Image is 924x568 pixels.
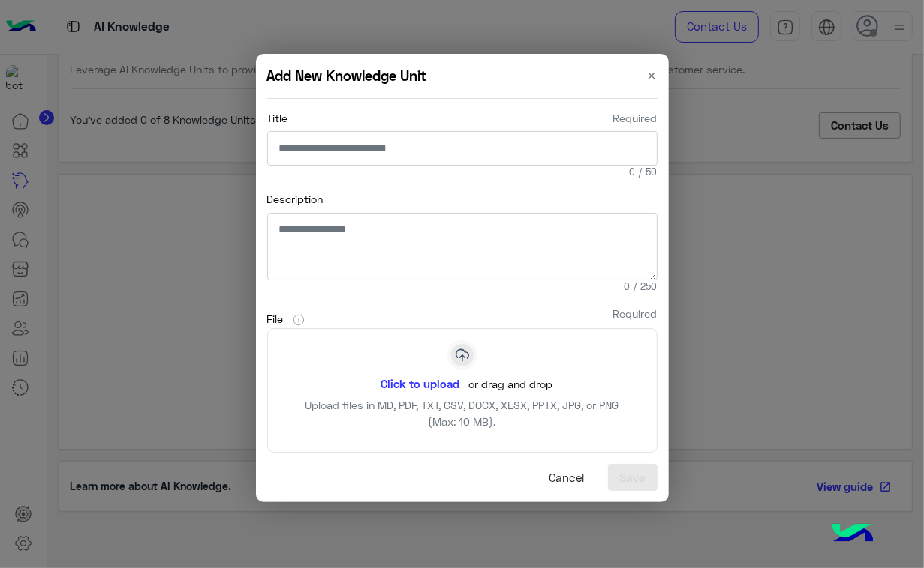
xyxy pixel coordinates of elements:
button: FileRequired [284,306,316,333]
span: Title [267,110,288,126]
button: Cancel [537,464,597,491]
p: Add New Knowledge Unit [267,65,427,86]
button: Save [608,464,658,491]
span: × [647,65,658,85]
small: 0 / 250 [625,280,658,294]
span: File [267,311,284,327]
p: or drag and drop [468,376,552,392]
img: upload [447,340,477,370]
label: Description [267,191,324,207]
img: hulul-logo.png [826,508,879,561]
button: Click to upload [372,370,469,397]
p: (Max: 10 MB). [305,414,619,429]
span: Upload files in MD, PDF, TXT, CSV, DOCX, XLSX, PPTX, JPG, or PNG [305,399,619,411]
small: 0 / 50 [630,166,658,180]
span: Required [613,110,658,126]
span: Required [613,306,658,333]
button: Close [647,65,658,86]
